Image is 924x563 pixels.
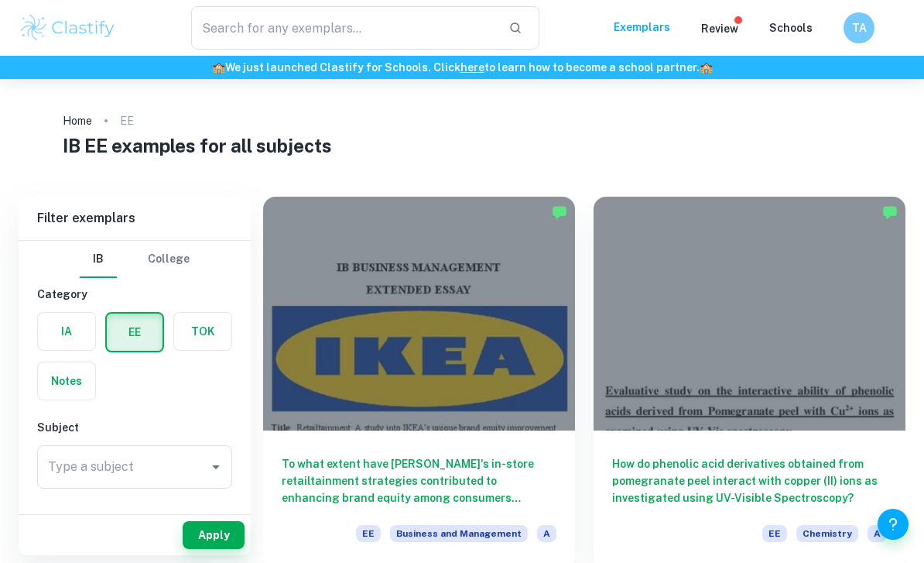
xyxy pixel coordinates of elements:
button: IA [38,313,95,350]
h6: How do phenolic acid derivatives obtained from pomegranate peel interact with copper (II) ions as... [612,455,887,506]
button: EE [107,314,163,351]
span: A [537,525,556,542]
h6: Category [37,286,232,303]
span: Chemistry [796,525,858,542]
h1: IB EE examples for all subjects [63,132,861,160]
a: Schools [769,22,813,34]
span: A [868,525,887,542]
img: Clastify logo [19,12,117,43]
a: Home [63,110,92,132]
p: EE [120,112,134,129]
h6: Subject [37,419,232,436]
span: Business and Management [390,525,528,542]
h6: We just launched Clastify for Schools. Click to learn how to become a school partner. [3,59,921,76]
button: Notes [38,362,95,400]
span: 🏫 [212,61,225,74]
img: Marked [552,204,567,220]
div: Filter type choice [80,241,190,278]
button: Help and Feedback [878,509,909,540]
h6: To what extent have [PERSON_NAME]'s in-store retailtainment strategies contributed to enhancing b... [282,455,556,506]
span: EE [762,525,787,542]
input: Search for any exemplars... [191,6,495,50]
span: 🏫 [700,61,713,74]
h6: Filter exemplars [19,197,251,240]
a: here [460,61,484,74]
span: EE [356,525,381,542]
button: TA [844,12,874,43]
p: Review [701,20,738,37]
img: Marked [882,204,898,220]
p: Exemplars [614,19,670,36]
button: Apply [183,521,245,549]
button: IB [80,241,117,278]
button: Open [205,456,227,478]
h6: TA [850,19,868,36]
button: College [148,241,190,278]
button: TOK [174,313,231,350]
